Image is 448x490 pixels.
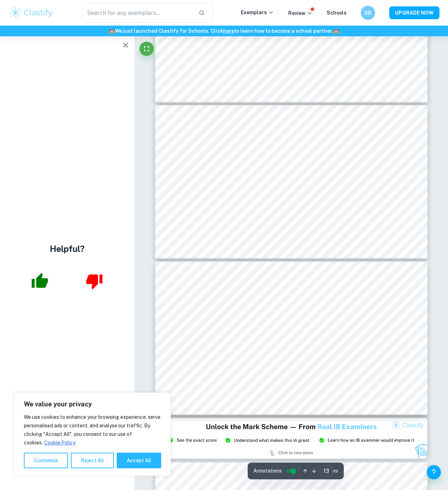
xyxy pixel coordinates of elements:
[139,42,154,56] button: Fullscreen
[117,453,161,468] button: Accept All
[253,467,282,475] span: Annotations
[333,28,339,34] span: 🏫
[241,9,274,16] p: Exemplars
[24,400,161,409] p: We value your privacy
[332,468,338,474] span: / 19
[9,6,54,20] img: Clastify logo
[44,439,76,446] a: Cookie Policy
[223,28,234,34] a: here
[155,418,427,459] img: Ad
[389,6,439,19] button: UPGRADE NOW
[1,27,447,35] h6: We just launched Clastify for Schools. Click to learn how to become a school partner.
[109,28,115,34] span: 🏫
[71,453,114,468] button: Reject All
[327,10,347,16] a: Schools
[14,392,171,476] div: We value your privacy
[82,3,193,23] input: Search for any exemplars...
[427,465,441,479] button: Help and Feedback
[24,413,161,447] p: We use cookies to enhance your browsing experience, serve personalised ads or content, and analys...
[288,9,312,17] p: Review
[50,242,85,255] h4: Helpful?
[364,9,372,17] h6: SB
[24,453,68,468] button: Customise
[361,6,375,20] button: SB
